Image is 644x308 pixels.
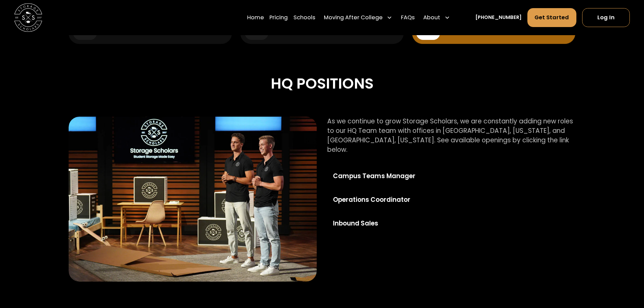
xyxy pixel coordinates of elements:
img: Storage Scholars main logo [14,3,42,31]
div: Moving After College [321,8,396,27]
a: Inbound Sales [327,213,440,234]
div: Inbound Sales [333,219,434,228]
a: Operations Coordinator [327,189,440,210]
div: Operations Coordinator [333,195,434,205]
div: About [421,8,453,27]
div: Campus Teams Manager [333,171,434,181]
div: HQ Positions [69,72,575,95]
a: Pricing [269,8,288,27]
p: As we continue to grow Storage Scholars, we are constantly adding new roles to our HQ Team team w... [327,117,575,155]
div: About [423,14,440,22]
a: Home [247,8,264,27]
a: FAQs [401,8,415,27]
a: Get Started [527,8,577,27]
a: Campus Teams Manager [327,166,440,187]
a: [PHONE_NUMBER] [475,14,522,21]
a: Schools [293,8,315,27]
a: Log In [582,8,630,27]
div: Moving After College [324,14,383,22]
